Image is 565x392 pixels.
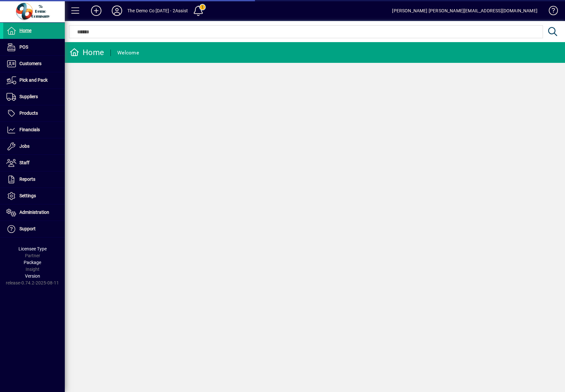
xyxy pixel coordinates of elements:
[3,122,65,138] a: Financials
[19,28,31,33] span: Home
[19,226,36,231] span: Support
[19,127,40,132] span: Financials
[3,105,65,121] a: Products
[19,210,49,215] span: Administration
[3,188,65,204] a: Settings
[19,44,28,50] span: POS
[544,1,557,22] a: Knowledge Base
[19,110,38,116] span: Products
[25,273,40,279] span: Version
[3,204,65,221] a: Administration
[3,138,65,155] a: Jobs
[24,260,41,265] span: Package
[392,6,537,16] div: [PERSON_NAME] [PERSON_NAME][EMAIL_ADDRESS][DOMAIN_NAME]
[3,155,65,171] a: Staff
[3,89,65,105] a: Suppliers
[19,77,48,83] span: Pick and Pack
[19,94,38,99] span: Suppliers
[19,144,29,149] span: Jobs
[127,6,188,16] div: The Demo Co [DATE] - 2Assist
[86,5,107,17] button: Add
[18,246,47,251] span: Licensee Type
[19,61,41,66] span: Customers
[3,72,65,88] a: Pick and Pack
[19,160,29,165] span: Staff
[19,193,36,198] span: Settings
[107,5,127,17] button: Profile
[3,221,65,237] a: Support
[3,171,65,188] a: Reports
[117,48,139,58] div: Welcome
[3,56,65,72] a: Customers
[19,177,35,182] span: Reports
[70,47,104,58] div: Home
[3,39,65,55] a: POS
